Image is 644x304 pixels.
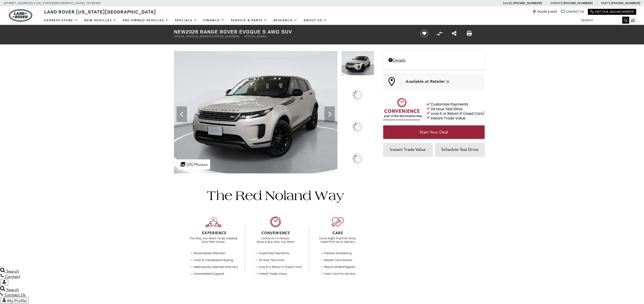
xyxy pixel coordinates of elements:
[441,147,478,152] span: Schedule Test Drive
[174,28,186,35] strong: New
[174,51,337,173] img: New 2026 Seoul Pearl Silver Land Rover S image 1
[7,298,27,303] span: My Profile
[390,147,426,152] span: Instant Trade Value
[467,30,472,37] a: Print this New 2026 Range Rover Evoque S AWD SUV
[341,51,374,76] img: New 2026 Seoul Pearl Silver Land Rover S image 1
[41,16,330,25] nav: Main Navigation
[120,16,172,25] a: Pre-Owned Vehicles
[601,1,610,5] span: Parts
[532,10,557,14] a: Hours & Map
[435,143,485,156] a: Schedule Test Drive
[174,35,180,38] span: VIN:
[406,79,445,84] span: Available at Retailer
[180,35,239,38] span: [US_VEHICLE_IDENTIFICATION_NUMBER]
[301,16,330,25] a: About Us
[44,9,156,15] span: Land Rover [US_STATE][GEOGRAPHIC_DATA]
[561,10,584,14] a: Contact Us
[590,10,634,14] a: Visit Our Jaguar Website
[5,292,25,297] span: Contact Us
[388,77,395,86] img: Map Pin Icon
[388,58,479,63] a: Details
[550,1,563,5] span: Service
[435,30,443,37] button: Compare vehicle
[513,1,542,5] a: [PHONE_NUMBER]
[6,269,19,274] span: Search
[270,16,301,25] a: Research
[6,287,19,292] span: Search
[577,17,629,23] input: Search
[174,29,412,35] h1: 2026 Range Rover Evoque S AWD SUV
[228,16,270,25] a: Service & Parts
[503,1,512,5] span: Sales
[420,130,448,134] span: Start Your Deal
[383,159,485,241] iframe: YouTube video player
[446,80,449,83] div: Vehicle is in stock and ready for immediate delivery. Due to demand, availability is subject to c...
[611,1,640,5] a: [PHONE_NUMBER]
[4,1,101,5] a: [STREET_ADDRESS] • [US_STATE][GEOGRAPHIC_DATA], CO 80905
[81,16,120,25] a: New Vehicles
[419,29,430,38] button: Save vehicle
[172,16,200,25] a: Specials
[244,35,255,38] span: Stock:
[383,143,433,156] a: Instant Trade Value
[9,9,32,22] img: Land Rover
[383,125,485,139] a: Start Your Deal
[5,274,20,279] span: Contact
[200,16,228,25] a: Finance
[41,16,81,25] a: EXPRESS STORE
[452,30,457,37] a: Share this New 2026 Range Rover Evoque S AWD SUV
[178,159,210,170] div: (35) Photos
[564,1,593,5] a: [PHONE_NUMBER]
[41,9,159,15] a: Land Rover [US_STATE][GEOGRAPHIC_DATA]
[255,35,268,38] span: L294401
[9,9,32,22] a: land-rover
